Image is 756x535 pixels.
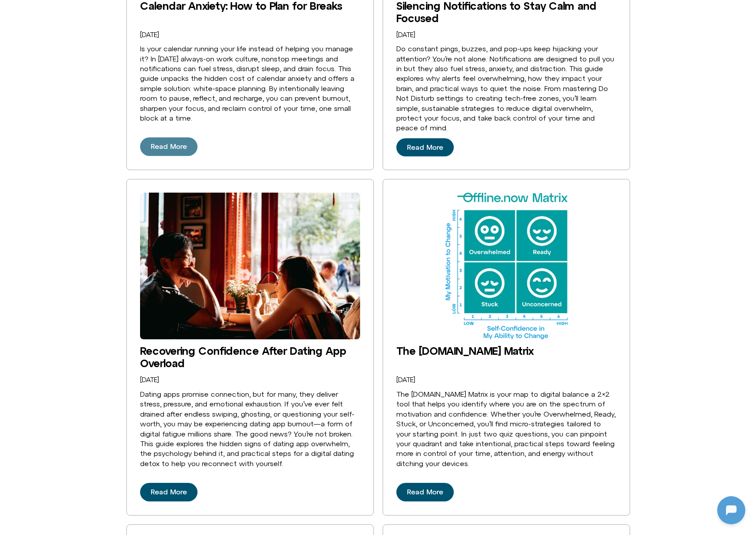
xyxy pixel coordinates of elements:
img: Illustration of the Offline.now Matrix, a digital wellbeing tool based on digital wellbeing and h... [396,193,616,339]
img: N5FCcHC.png [8,4,22,19]
iframe: Botpress [717,496,745,524]
a: Read More [396,483,454,501]
p: Could you share your email? If we’ve chatted before, we’ll continue from there. If not, we’ll sta... [25,194,158,226]
time: [DATE] [140,376,159,383]
span: Read More [407,144,443,152]
span: Read More [151,488,187,496]
a: [DATE] [140,31,159,39]
img: N5FCcHC.png [2,254,15,266]
h1: [DOMAIN_NAME] [55,86,122,98]
img: N5FCcHC.png [2,217,15,230]
button: Expand Header Button [2,2,175,21]
div: Is your calendar running your life instead of helping you manage it? In [DATE] always-on work cul... [140,44,360,123]
a: [DATE] [396,376,415,384]
h2: [DOMAIN_NAME] [26,6,136,17]
a: Read More [140,483,198,501]
img: N5FCcHC.png [71,41,106,76]
time: [DATE] [396,376,415,383]
a: Read More [396,138,454,157]
a: Read More [140,137,198,156]
svg: Restart Conversation Button [139,4,154,19]
textarea: Message Input [15,285,137,293]
div: Dating apps promise connection, but for many, they deliver stress, pressure, and emotional exhaus... [140,389,360,468]
p: [DATE] [77,136,100,147]
span: Read More [151,143,187,151]
div: Do constant pings, buzzes, and pop-ups keep hijacking your attention? You’re not alone. Notificat... [396,44,616,133]
div: The [DOMAIN_NAME] Matrix is your map to digital balance a 2×2 tool that helps you identify where ... [396,389,616,468]
span: Read More [407,488,443,496]
a: [DATE] [396,31,415,39]
svg: Voice Input Button [151,282,165,296]
svg: Close Chatbot Button [154,4,169,19]
a: The [DOMAIN_NAME] Matrix [396,345,533,357]
img: Image for Recovering Confidence After Dating App Overload. Two people on a date [140,193,360,339]
p: Oops, something went wrong. Could you try again in a bit? [25,241,158,262]
img: N5FCcHC.png [2,171,15,183]
p: Hey there, I’m Offline — your digital balance coach. Ready to dive in? [25,158,158,179]
a: Recovering Confidence After Dating App Overload [140,345,346,369]
a: [DATE] [140,376,159,384]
